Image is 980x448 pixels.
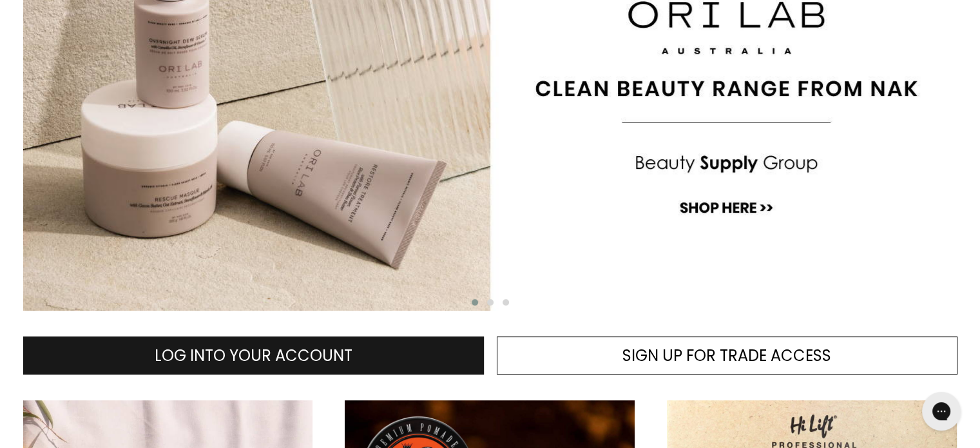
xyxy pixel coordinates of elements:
[916,387,967,435] iframe: Gorgias live chat messenger
[23,336,484,375] a: LOG INTO YOUR ACCOUNT
[622,345,831,366] span: SIGN UP FOR TRADE ACCESS
[155,345,352,366] span: LOG INTO YOUR ACCOUNT
[497,336,957,375] a: SIGN UP FOR TRADE ACCESS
